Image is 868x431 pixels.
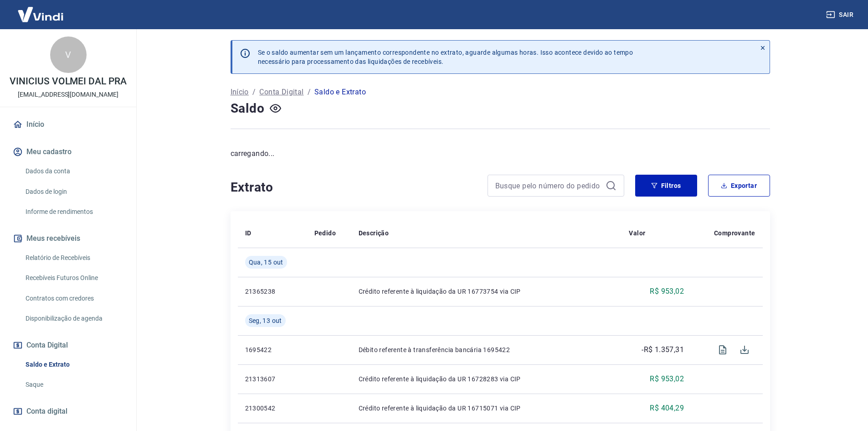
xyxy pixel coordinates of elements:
[252,87,256,98] p: /
[650,286,684,297] p: R$ 953,02
[22,182,125,201] a: Dados de login
[11,335,125,355] button: Conta Digital
[22,309,125,328] a: Disponibilização de agenda
[18,90,118,99] p: [EMAIL_ADDRESS][DOMAIN_NAME]
[231,99,265,118] h4: Saldo
[11,401,125,421] a: Conta digital
[10,77,127,86] p: VINICIUS VOLMEI DAL PRA
[359,228,389,238] p: Descrição
[245,404,300,413] p: 21300542
[824,6,857,23] button: Sair
[11,228,125,249] button: Meus recebíveis
[629,228,645,238] p: Valor
[245,374,300,384] p: 21313607
[712,339,734,361] span: Visualizar
[11,0,70,28] img: Vindi
[11,114,125,135] a: Início
[22,162,125,181] a: Dados da conta
[642,344,684,355] p: -R$ 1.357,31
[245,345,300,354] p: 1695422
[259,87,303,98] a: Conta Digital
[231,87,249,98] a: Início
[650,403,684,414] p: R$ 404,29
[22,203,125,221] a: Informe de rendimentos
[231,178,477,197] h4: Extrato
[245,287,300,296] p: 21365238
[308,87,311,98] p: /
[714,228,755,238] p: Comprovante
[708,175,770,197] button: Exportar
[11,142,125,162] button: Meu cadastro
[50,36,87,73] div: V
[22,269,125,287] a: Recebíveis Futuros Online
[249,316,282,325] span: Seg, 13 out
[314,228,336,238] p: Pedido
[22,375,125,394] a: Saque
[258,48,633,66] p: Se o saldo aumentar sem um lançamento correspondente no extrato, aguarde algumas horas. Isso acon...
[26,405,67,418] span: Conta digital
[359,404,615,413] p: Crédito referente à liquidação da UR 16715071 via CIP
[231,148,770,159] p: carregando...
[359,345,615,354] p: Débito referente à transferência bancária 1695422
[314,87,366,98] p: Saldo e Extrato
[245,228,252,238] p: ID
[22,249,125,267] a: Relatório de Recebíveis
[495,179,602,192] input: Busque pelo número do pedido
[22,355,125,374] a: Saldo e Extrato
[650,374,684,384] p: R$ 953,02
[635,175,697,197] button: Filtros
[249,258,283,267] span: Qua, 15 out
[734,339,755,361] span: Download
[359,287,615,296] p: Crédito referente à liquidação da UR 16773754 via CIP
[22,289,125,308] a: Contratos com credores
[359,374,615,384] p: Crédito referente à liquidação da UR 16728283 via CIP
